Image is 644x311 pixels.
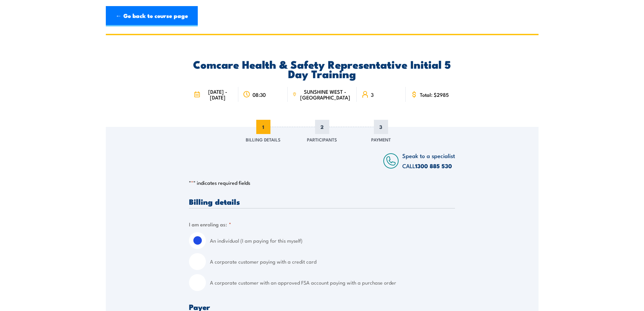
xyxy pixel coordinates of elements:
span: 3 [371,92,374,97]
a: 1300 885 530 [415,161,452,170]
label: A corporate customer paying with a credit card [210,253,455,270]
span: Total: $2985 [420,92,449,97]
span: 08:30 [253,92,266,97]
h2: Comcare Health & Safety Representative Initial 5 Day Training [189,59,455,78]
span: Speak to a specialist CALL [402,151,455,170]
span: Payment [371,136,391,143]
span: Billing Details [246,136,281,143]
label: An individual (I am paying for this myself) [210,232,455,249]
p: " " indicates required fields [189,179,455,186]
span: 1 [256,120,270,134]
span: SUNSHINE WEST - [GEOGRAPHIC_DATA] [299,89,352,100]
h3: Billing details [189,198,455,205]
span: [DATE] - [DATE] [202,89,234,100]
a: ← Go back to course page [106,6,198,26]
span: Participants [307,136,337,143]
span: 3 [374,120,388,134]
label: A corporate customer with an approved FSA account paying with a purchase order [210,274,455,291]
legend: I am enroling as: [189,220,231,228]
span: 2 [315,120,329,134]
h3: Payer [189,303,455,311]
